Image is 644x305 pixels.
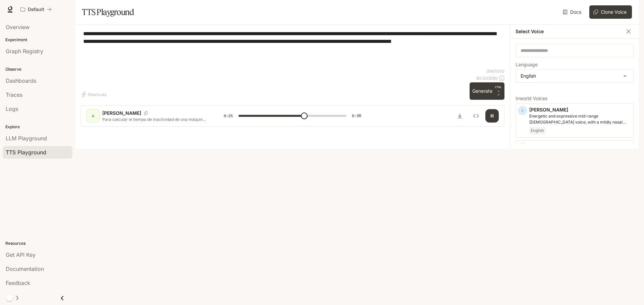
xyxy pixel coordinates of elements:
button: Inspect [469,109,483,123]
a: Docs [561,5,584,19]
p: Inworld Voices [516,96,634,101]
p: 358 / 1000 [486,68,504,74]
button: Download audio [453,109,467,123]
p: [PERSON_NAME] [102,110,141,117]
span: 0:35 [352,112,361,119]
button: Copy Voice ID [141,111,151,115]
div: English [516,70,633,82]
p: Default [28,7,44,12]
h1: TTS Playground [82,5,134,19]
button: Clone Voice [589,5,632,19]
p: Language [516,62,538,67]
span: English [529,127,545,135]
p: CTRL + [495,85,502,93]
div: A [88,110,98,121]
p: Energetic and expressive mid-range male voice, with a mildly nasal quality [529,113,631,125]
button: GenerateCTRL +⏎ [470,82,504,100]
p: [PERSON_NAME] [529,106,631,113]
button: Shortcuts [80,89,109,100]
button: All workspaces [17,3,55,16]
p: ⏎ [495,85,502,97]
span: 0:21 [224,112,233,119]
p: Para calcular el tiempo de inactividad de una máquina (Machine Down Time), primero determina el t... [102,117,208,122]
p: [PERSON_NAME] [529,143,631,150]
p: $ 0.003580 [476,75,498,81]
